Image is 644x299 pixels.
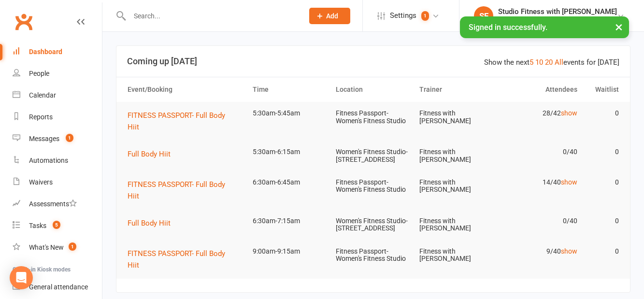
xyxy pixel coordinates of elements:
[29,243,64,251] div: What's New
[469,23,547,32] span: Signed in successfully.
[326,12,338,20] span: Add
[29,200,77,208] div: Assessments
[331,171,415,201] td: Fitness Passport- Women's Fitness Studio
[128,248,244,271] button: FITNESS PASSPORT- Full Body Hiit
[128,150,171,158] span: Full Body Hiit
[29,113,53,121] div: Reports
[545,58,553,67] a: 20
[13,63,102,85] a: People
[128,249,225,270] span: FITNESS PASSPORT- Full Body Hiit
[29,48,62,56] div: Dashboard
[248,210,332,232] td: 6:30am-7:15am
[13,106,102,128] a: Reports
[13,85,102,106] a: Calendar
[498,16,617,25] div: Fitness with [PERSON_NAME]
[29,157,68,164] div: Automations
[13,193,102,215] a: Assessments
[248,102,332,125] td: 5:30am-5:45am
[331,77,415,102] th: Location
[582,171,623,194] td: 0
[69,242,76,251] span: 1
[248,141,332,163] td: 5:30am-6:15am
[498,77,582,102] th: Attendees
[415,171,499,201] td: Fitness with [PERSON_NAME]
[415,240,499,271] td: Fitness with [PERSON_NAME]
[128,148,177,160] button: Full Body Hiit
[29,70,49,77] div: People
[530,58,533,67] a: 5
[561,247,577,255] a: show
[498,141,582,163] td: 0/40
[561,109,577,117] a: show
[498,102,582,125] td: 28/42
[331,210,415,240] td: Women's Fitness Studio- [STREET_ADDRESS]
[582,210,623,232] td: 0
[498,240,582,263] td: 9/40
[582,240,623,263] td: 0
[10,266,33,289] div: Open Intercom Messenger
[127,57,619,66] h3: Coming up [DATE]
[415,77,499,102] th: Trainer
[128,111,225,131] span: FITNESS PASSPORT- Full Body Hiit
[13,41,102,63] a: Dashboard
[331,240,415,271] td: Fitness Passport- Women's Fitness Studio
[128,180,225,200] span: FITNESS PASSPORT- Full Body Hiit
[123,77,248,102] th: Event/Booking
[13,171,102,193] a: Waivers
[415,141,499,171] td: Fitness with [PERSON_NAME]
[53,221,60,229] span: 5
[498,7,617,16] div: Studio Fitness with [PERSON_NAME]
[309,8,350,24] button: Add
[610,16,628,37] button: ×
[484,57,619,68] div: Show the next events for [DATE]
[331,141,415,171] td: Women's Fitness Studio- [STREET_ADDRESS]
[331,102,415,132] td: Fitness Passport- Women's Fitness Studio
[248,77,332,102] th: Time
[29,178,53,186] div: Waivers
[248,171,332,194] td: 6:30am-6:45am
[415,210,499,240] td: Fitness with [PERSON_NAME]
[13,237,102,258] a: What's New1
[248,240,332,263] td: 9:00am-9:15am
[66,134,73,142] span: 1
[415,102,499,132] td: Fitness with [PERSON_NAME]
[582,77,623,102] th: Waitlist
[12,10,36,34] a: Clubworx
[498,171,582,194] td: 14/40
[128,217,177,229] button: Full Body Hiit
[128,110,244,133] button: FITNESS PASSPORT- Full Body Hiit
[29,222,46,229] div: Tasks
[29,135,59,142] div: Messages
[128,179,244,202] button: FITNESS PASSPORT- Full Body Hiit
[498,210,582,232] td: 0/40
[561,178,577,186] a: show
[29,283,88,291] div: General attendance
[535,58,543,67] a: 10
[13,276,102,298] a: General attendance kiosk mode
[13,215,102,237] a: Tasks 5
[13,150,102,171] a: Automations
[13,128,102,150] a: Messages 1
[390,5,416,27] span: Settings
[582,141,623,163] td: 0
[582,102,623,125] td: 0
[29,91,56,99] div: Calendar
[128,219,171,228] span: Full Body Hiit
[474,6,493,26] div: SF
[127,9,297,23] input: Search...
[421,11,429,21] span: 1
[555,58,563,67] a: All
